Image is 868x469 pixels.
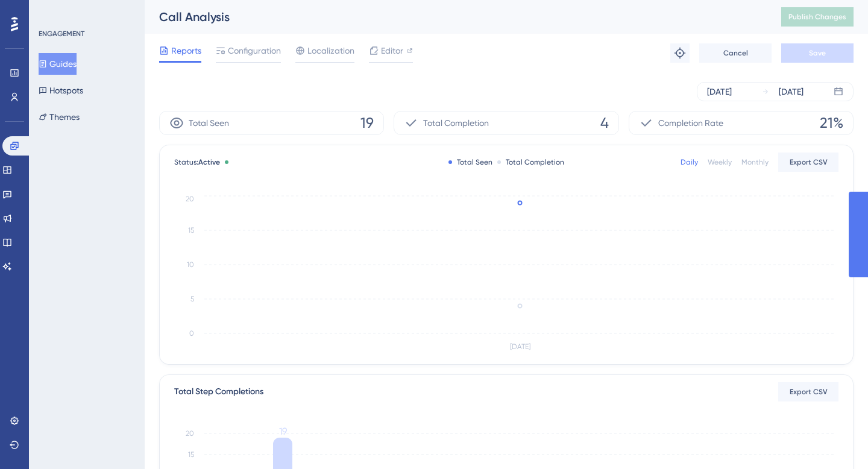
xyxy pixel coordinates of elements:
[707,84,732,99] div: [DATE]
[448,157,492,167] div: Total Seen
[198,158,220,166] span: Active
[189,116,229,130] span: Total Seen
[600,113,609,133] span: 4
[228,43,281,58] span: Configuration
[781,43,854,63] button: Save
[790,387,828,397] span: Export CSV
[658,116,723,130] span: Completion Rate
[723,48,748,58] span: Cancel
[39,80,83,101] button: Hotspots
[741,157,769,167] div: Monthly
[187,260,194,269] tspan: 10
[279,426,287,437] tspan: 19
[820,113,843,133] span: 21%
[190,295,194,303] tspan: 5
[188,450,194,459] tspan: 15
[171,43,201,58] span: Reports
[708,157,732,167] div: Weekly
[699,43,772,63] button: Cancel
[39,106,80,128] button: Themes
[174,385,263,399] div: Total Step Completions
[189,329,194,338] tspan: 0
[186,429,194,438] tspan: 20
[778,382,838,401] button: Export CSV
[497,157,564,167] div: Total Completion
[681,157,698,167] div: Daily
[778,153,838,172] button: Export CSV
[186,195,194,203] tspan: 20
[39,29,84,39] div: ENGAGEMENT
[781,7,854,27] button: Publish Changes
[790,157,828,167] span: Export CSV
[188,226,194,234] tspan: 15
[360,113,374,133] span: 19
[788,12,846,22] span: Publish Changes
[423,116,489,130] span: Total Completion
[307,43,354,58] span: Localization
[174,157,220,167] span: Status:
[817,421,854,458] iframe: UserGuiding AI Assistant Launcher
[39,53,77,75] button: Guides
[779,84,804,99] div: [DATE]
[159,8,751,25] div: Call Analysis
[809,48,826,58] span: Save
[510,342,530,351] tspan: [DATE]
[381,43,403,58] span: Editor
